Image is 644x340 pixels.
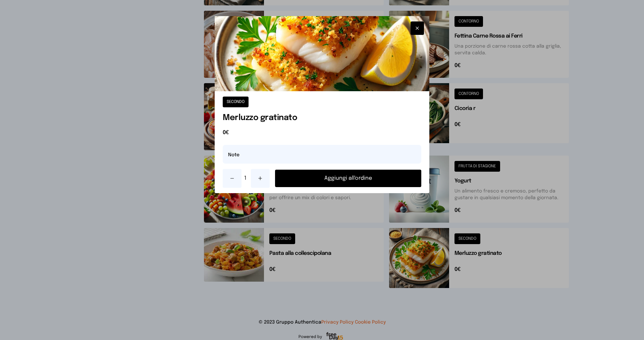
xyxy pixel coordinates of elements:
span: 1 [244,174,248,182]
button: Aggiungi all'ordine [275,170,421,187]
img: Merluzzo gratinato [215,16,429,91]
button: SECONDO [223,97,249,107]
span: 0€ [223,129,421,137]
h1: Merluzzo gratinato [223,113,421,123]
